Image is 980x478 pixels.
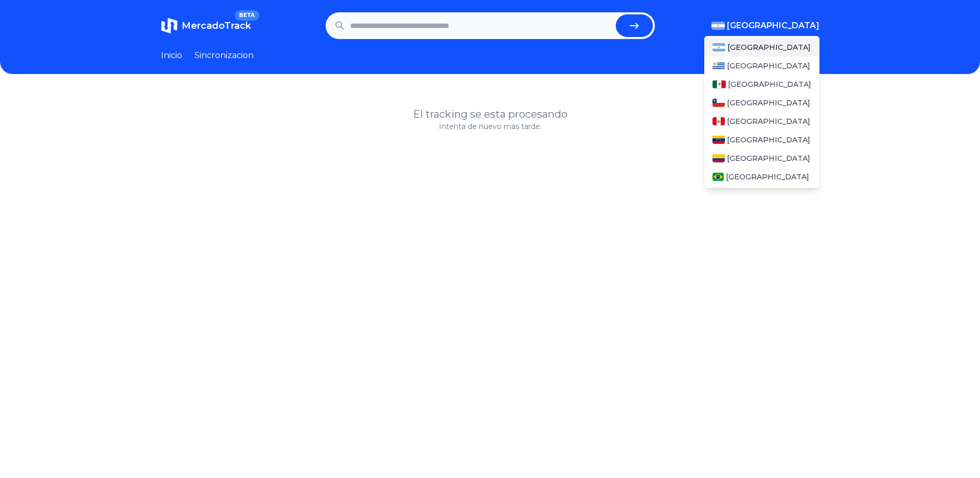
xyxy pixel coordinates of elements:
[728,79,811,89] span: [GEOGRAPHIC_DATA]
[712,136,725,144] img: Venezuela
[704,168,819,186] a: Brasil[GEOGRAPHIC_DATA]
[704,38,819,57] a: Argentina[GEOGRAPHIC_DATA]
[704,149,819,168] a: Colombia[GEOGRAPHIC_DATA]
[726,172,809,182] span: [GEOGRAPHIC_DATA]
[712,80,726,88] img: Mexico
[727,61,810,71] span: [GEOGRAPHIC_DATA]
[727,135,810,145] span: [GEOGRAPHIC_DATA]
[161,17,251,34] a: MercadoTrackBETA
[712,99,725,107] img: Chile
[712,173,724,181] img: Brasil
[727,42,811,52] span: [GEOGRAPHIC_DATA]
[712,154,725,162] img: Colombia
[704,94,819,112] a: Chile[GEOGRAPHIC_DATA]
[727,116,810,126] span: [GEOGRAPHIC_DATA]
[712,43,726,51] img: Argentina
[712,117,725,125] img: Peru
[704,112,819,131] a: Peru[GEOGRAPHIC_DATA]
[704,75,819,94] a: Mexico[GEOGRAPHIC_DATA]
[727,20,819,32] span: [GEOGRAPHIC_DATA]
[704,57,819,75] a: Uruguay[GEOGRAPHIC_DATA]
[711,20,819,32] button: [GEOGRAPHIC_DATA]
[161,17,177,34] img: MercadoTrack
[704,131,819,149] a: Venezuela[GEOGRAPHIC_DATA]
[194,49,254,62] a: Sincronizacion
[727,98,810,108] span: [GEOGRAPHIC_DATA]
[182,20,251,31] span: MercadoTrack
[712,62,725,70] img: Uruguay
[235,10,259,21] span: BETA
[711,22,725,30] img: Argentina
[161,49,182,62] a: Inicio
[161,107,819,121] h1: El tracking se esta procesando
[161,121,819,132] p: Intenta de nuevo más tarde.
[727,153,810,163] span: [GEOGRAPHIC_DATA]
